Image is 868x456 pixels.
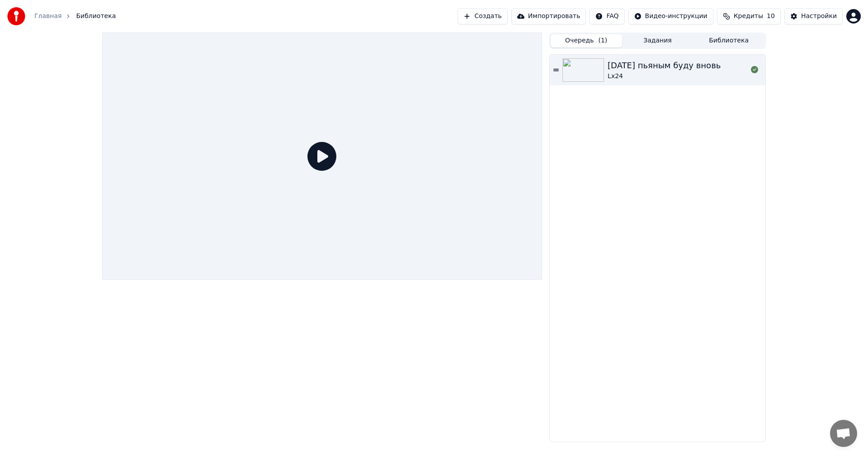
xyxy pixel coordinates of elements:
nav: breadcrumb [34,12,116,21]
span: 10 [767,12,775,21]
span: Кредиты [734,12,763,21]
div: Lx24 [608,72,721,81]
div: Настройки [801,12,837,21]
div: Открытый чат [830,420,857,447]
button: Очередь [551,34,622,47]
button: Задания [622,34,693,47]
img: youka [7,7,25,25]
button: Библиотека [693,34,764,47]
a: Главная [34,12,61,21]
span: ( 1 ) [598,36,607,45]
button: Кредиты10 [717,8,781,24]
div: [DATE] пьяным буду вновь [608,59,721,72]
button: Создать [458,8,507,24]
button: Настройки [784,8,843,24]
span: Библиотека [76,12,116,21]
button: Видео-инструкции [628,8,713,24]
button: Импортировать [511,8,586,24]
button: FAQ [590,8,624,24]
